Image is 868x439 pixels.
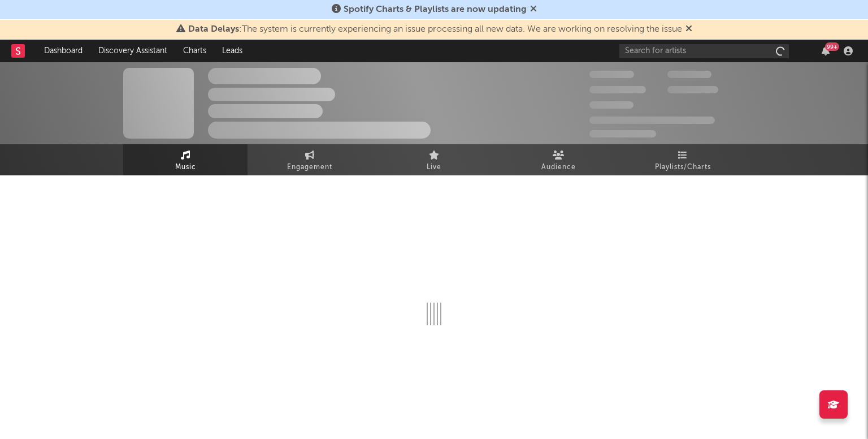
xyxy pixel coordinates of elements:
[620,144,745,175] a: Playlists/Charts
[427,161,441,174] span: Live
[36,40,90,62] a: Dashboard
[248,144,372,175] a: Engagement
[496,144,620,175] a: Audience
[667,86,718,93] span: 1 000 000
[123,144,248,175] a: Music
[541,161,576,174] span: Audience
[530,5,537,14] span: Dismiss
[344,5,527,14] span: Spotify Charts & Playlists are now updating
[287,161,332,174] span: Engagement
[90,40,175,62] a: Discovery Assistant
[589,86,646,93] span: 50 000 000
[685,25,692,34] span: Dismiss
[589,117,715,124] span: 50 000 000 Monthly Listeners
[589,71,634,78] span: 300 000
[589,101,633,109] span: 100 000
[214,40,250,62] a: Leads
[175,161,196,174] span: Music
[188,25,682,34] span: : The system is currently experiencing an issue processing all new data. We are working on resolv...
[372,144,496,175] a: Live
[825,42,839,51] div: 99 +
[667,71,711,78] span: 100 000
[619,44,789,58] input: Search for artists
[188,25,239,34] span: Data Delays
[589,130,656,137] span: Jump Score: 85.0
[175,40,214,62] a: Charts
[655,161,711,174] span: Playlists/Charts
[822,46,830,55] button: 99+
